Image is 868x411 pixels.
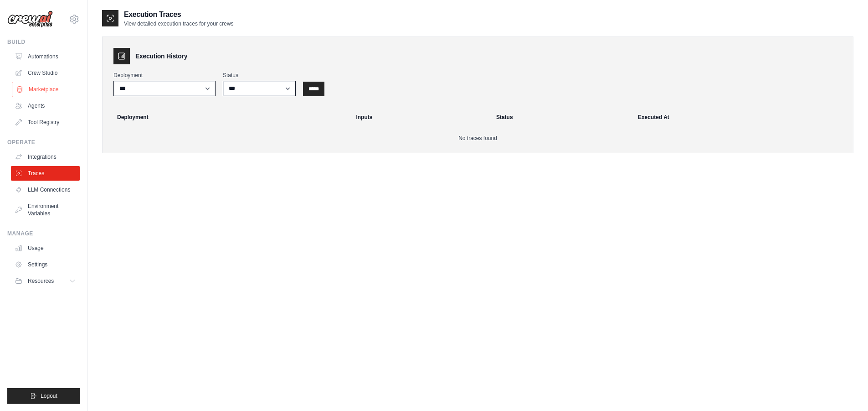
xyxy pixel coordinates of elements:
[223,72,296,79] label: Status
[135,52,187,61] h3: Execution History
[7,139,80,146] div: Operate
[11,182,80,197] a: LLM Connections
[106,107,350,127] th: Deployment
[11,150,80,164] a: Integrations
[632,107,849,127] th: Executed At
[11,257,80,272] a: Settings
[11,49,80,64] a: Automations
[41,392,57,400] span: Logout
[113,135,842,142] p: No traces found
[7,230,80,237] div: Manage
[11,199,80,221] a: Environment Variables
[124,9,234,20] h2: Execution Traces
[28,277,54,285] span: Resources
[7,10,53,28] img: Logo
[11,99,80,113] a: Agents
[7,38,80,46] div: Build
[12,82,81,97] a: Marketplace
[11,115,80,130] a: Tool Registry
[113,72,216,79] label: Deployment
[7,388,80,404] button: Logout
[11,66,80,80] a: Crew Studio
[350,107,490,127] th: Inputs
[124,20,234,27] p: View detailed execution traces for your crews
[11,166,80,181] a: Traces
[491,107,632,127] th: Status
[11,274,80,288] button: Resources
[11,241,80,255] a: Usage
